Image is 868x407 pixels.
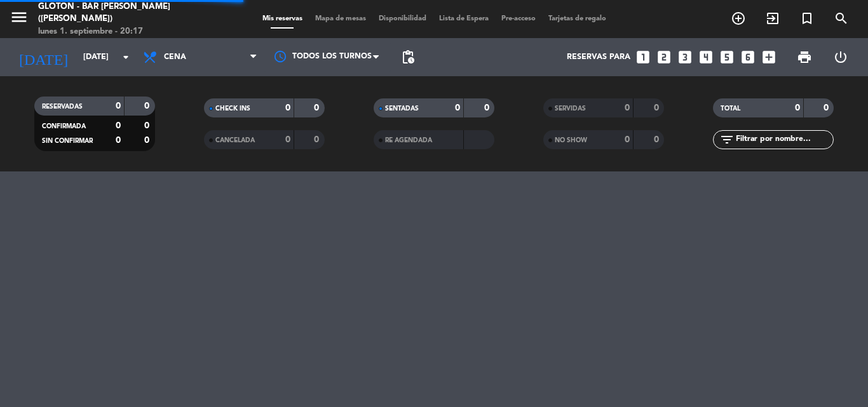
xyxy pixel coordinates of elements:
i: search [834,11,849,26]
i: looks_two [656,49,672,65]
span: Disponibilidad [372,15,433,22]
strong: 0 [625,103,630,112]
span: CANCELADA [215,137,255,143]
strong: 0 [144,102,152,110]
strong: 0 [455,103,460,112]
strong: 0 [116,121,121,130]
span: SENTADAS [385,105,419,112]
span: Mis reservas [256,15,309,22]
strong: 0 [314,135,322,144]
span: RESERVADAS [42,103,83,110]
span: NO SHOW [555,137,587,143]
i: turned_in_not [799,11,815,26]
strong: 0 [654,135,661,144]
i: filter_list [719,132,735,147]
i: exit_to_app [765,11,780,26]
i: [DATE] [10,43,77,71]
strong: 0 [144,121,152,130]
span: CHECK INS [215,105,250,112]
strong: 0 [116,136,121,145]
strong: 0 [824,103,831,112]
strong: 0 [144,136,152,145]
i: add_circle_outline [731,11,746,26]
strong: 0 [484,103,492,112]
i: menu [10,8,29,27]
span: Tarjetas de regalo [542,15,613,22]
i: power_settings_new [833,50,848,65]
span: Mapa de mesas [309,15,372,22]
span: SERVIDAS [555,105,586,112]
strong: 0 [654,103,661,112]
button: menu [10,8,29,31]
span: Reservas para [567,53,630,62]
span: print [797,50,812,65]
strong: 0 [314,103,322,112]
strong: 0 [285,103,290,112]
span: CONFIRMADA [42,123,86,130]
span: SIN CONFIRMAR [42,138,93,144]
span: pending_actions [400,50,416,65]
i: add_box [761,49,777,65]
i: looks_one [635,49,651,65]
i: looks_6 [740,49,756,65]
strong: 0 [116,102,121,110]
div: LOG OUT [822,38,858,76]
div: lunes 1. septiembre - 20:17 [38,25,208,38]
span: Lista de Espera [433,15,495,22]
i: arrow_drop_down [118,50,133,65]
i: looks_5 [719,49,735,65]
span: Pre-acceso [495,15,542,22]
strong: 0 [285,135,290,144]
i: looks_4 [698,49,714,65]
div: Glotón - Bar [PERSON_NAME] ([PERSON_NAME]) [38,1,208,25]
span: Cena [164,53,186,62]
span: TOTAL [721,105,740,112]
i: looks_3 [677,49,693,65]
span: RE AGENDADA [385,137,432,143]
strong: 0 [795,103,800,112]
strong: 0 [625,135,630,144]
input: Filtrar por nombre... [735,133,833,147]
